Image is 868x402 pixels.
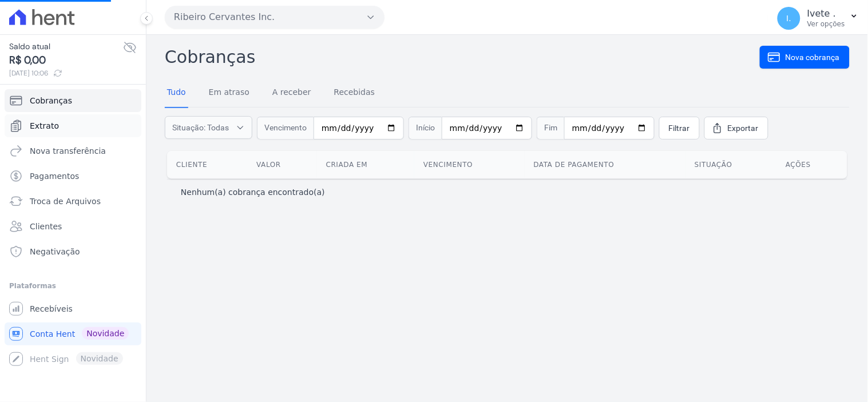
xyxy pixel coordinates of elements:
a: Tudo [165,78,188,108]
button: I. Ivete . Ver opções [768,2,868,34]
a: Filtrar [659,117,700,140]
th: Data de pagamento [525,151,686,178]
span: Situação: Todas [172,122,229,133]
span: [DATE] 10:06 [9,68,123,78]
th: Criada em [317,151,414,178]
a: Pagamentos [5,165,141,188]
a: Em atraso [207,78,252,108]
a: Recebíveis [5,297,141,320]
span: Nova cobrança [786,51,840,63]
a: A receber [270,78,314,108]
th: Ações [776,151,847,178]
h2: Cobranças [165,44,760,70]
span: Conta Hent [30,328,75,340]
a: Conta Hent Novidade [5,323,141,345]
a: Clientes [5,215,141,238]
th: Valor [247,151,316,178]
th: Situação [685,151,776,178]
span: Saldo atual [9,41,123,53]
button: Ribeiro Cervantes Inc. [165,6,385,29]
span: Recebíveis [30,303,73,315]
p: Ver opções [807,19,845,29]
span: Exportar [728,122,759,134]
th: Vencimento [414,151,524,178]
span: Cobranças [30,95,72,106]
span: Troca de Arquivos [30,196,101,207]
span: Filtrar [669,122,690,134]
span: Fim [537,117,564,140]
a: Troca de Arquivos [5,190,141,213]
a: Exportar [704,117,768,140]
a: Recebidas [332,78,378,108]
a: Nova cobrança [760,46,850,69]
a: Nova transferência [5,140,141,162]
span: Início [409,117,442,140]
span: I. [787,14,792,22]
span: Extrato [30,120,59,132]
a: Negativação [5,240,141,263]
span: R$ 0,00 [9,53,123,68]
nav: Sidebar [9,89,137,371]
p: Ivete . [807,8,845,19]
span: Novidade [82,327,129,340]
button: Situação: Todas [165,116,252,139]
div: Plataformas [9,279,137,293]
span: Pagamentos [30,170,79,182]
span: Nova transferência [30,145,106,157]
th: Cliente [167,151,247,178]
span: Negativação [30,246,80,257]
span: Clientes [30,221,62,232]
a: Extrato [5,114,141,137]
a: Cobranças [5,89,141,112]
span: Vencimento [257,117,314,140]
p: Nenhum(a) cobrança encontrado(a) [181,186,325,198]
